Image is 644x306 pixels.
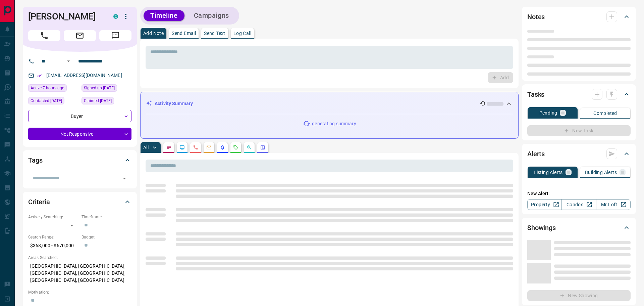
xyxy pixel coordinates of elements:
span: Active 7 hours ago [31,85,64,91]
div: Alerts [527,146,631,162]
h2: Tasks [527,89,544,100]
svg: Notes [166,145,171,150]
div: Activity Summary [146,97,513,110]
div: Thu Oct 02 2025 [28,97,78,106]
p: Actively Searching: [28,214,78,220]
h2: Notes [527,11,545,22]
p: Timeframe: [82,214,131,220]
div: Criteria [28,194,131,210]
div: Not Responsive [28,128,131,140]
div: Sun Oct 12 2025 [28,84,78,94]
svg: Requests [233,145,238,150]
h2: Tags [28,155,42,166]
h1: [PERSON_NAME] [28,11,103,22]
p: Send Text [204,31,225,36]
a: Property [527,199,562,210]
span: Signed up [DATE] [84,85,115,91]
span: Claimed [DATE] [84,97,112,104]
p: Activity Summary [155,100,193,107]
a: Condos [561,199,596,210]
svg: Opportunities [247,145,252,150]
svg: Calls [193,145,198,150]
svg: Emails [206,145,212,150]
p: Log Call [233,31,251,36]
div: Buyer [28,110,131,122]
h2: Criteria [28,196,50,207]
div: Showings [527,220,631,236]
p: generating summary [312,120,356,127]
span: Contacted [DATE] [31,97,62,104]
span: Call [28,30,60,41]
p: Completed [593,111,617,116]
p: Search Range: [28,234,78,240]
svg: Lead Browsing Activity [179,145,185,150]
div: Tue Nov 09 2021 [82,84,131,94]
button: Campaigns [187,10,236,21]
button: Open [120,174,129,183]
h2: Alerts [527,148,545,159]
p: Send Email [172,31,196,36]
button: Timeline [144,10,184,21]
p: All [143,145,149,150]
span: Email [64,30,96,41]
p: Budget: [82,234,131,240]
div: Notes [527,9,631,25]
h2: Showings [527,222,556,233]
svg: Listing Alerts [220,145,225,150]
button: Open [64,57,72,65]
p: Building Alerts [585,170,617,175]
span: Message [99,30,131,41]
svg: Agent Actions [260,145,265,150]
div: Tags [28,152,131,168]
div: Tasks [527,86,631,102]
p: Add Note [143,31,164,36]
p: Areas Searched: [28,255,131,261]
svg: Email Verified [37,73,42,78]
p: Listing Alerts [534,170,563,175]
div: condos.ca [113,14,118,19]
a: Mr.Loft [596,199,631,210]
p: New Alert: [527,190,631,197]
p: $368,000 - $670,000 [28,240,78,251]
p: [GEOGRAPHIC_DATA], [GEOGRAPHIC_DATA], [GEOGRAPHIC_DATA], [GEOGRAPHIC_DATA], [GEOGRAPHIC_DATA], [G... [28,261,131,286]
a: [EMAIL_ADDRESS][DOMAIN_NAME] [46,73,122,78]
div: Tue Feb 20 2024 [82,97,131,106]
p: Motivation: [28,289,131,295]
p: Pending [539,111,557,115]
